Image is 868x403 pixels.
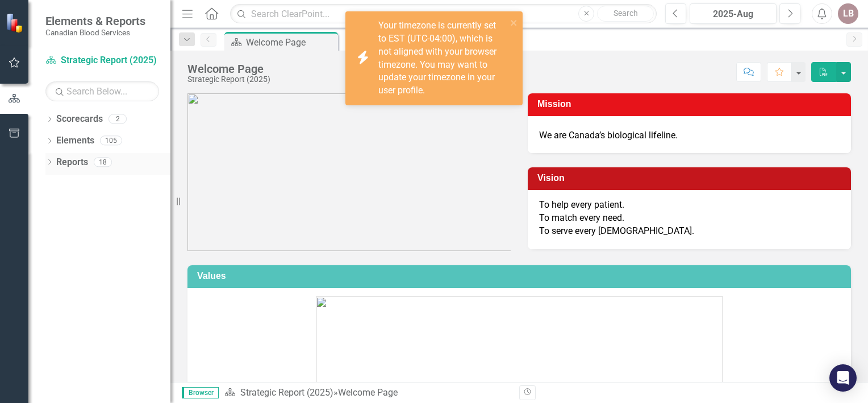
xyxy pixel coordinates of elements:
[614,9,638,18] span: Search
[6,13,26,32] img: ClearPoint Strategy
[694,7,773,21] div: 2025-Aug
[597,6,654,22] button: Search
[224,386,511,400] div: »
[539,130,678,141] span: We are Canada’s biological lifeline.
[45,28,145,37] small: Canadian Blood Services
[45,14,145,28] span: Elements & Reports
[510,16,518,29] button: close
[838,3,858,24] button: LB
[45,54,159,67] a: Strategic Report (2025)
[56,113,103,126] a: Scorecards
[378,19,507,97] div: Your timezone is currently set to EST (UTC-04:00), which is not aligned with your browser timezon...
[108,114,127,124] div: 2
[45,81,159,101] input: Search Below...
[240,387,333,398] a: Strategic Report (2025)
[539,199,840,238] p: To help every patient. To match every need. To serve every [DEMOGRAPHIC_DATA].
[94,157,112,167] div: 18
[100,136,122,146] div: 105
[230,4,657,24] input: Search ClearPoint...
[246,35,335,50] div: Welcome Page
[56,134,94,147] a: Elements
[690,3,777,24] button: 2025-Aug
[197,271,845,281] h3: Values
[187,75,270,84] div: Strategic Report (2025)
[56,156,88,169] a: Reports
[829,364,857,392] div: Open Intercom Messenger
[537,173,845,183] h3: Vision
[537,99,845,109] h3: Mission
[182,387,219,398] span: Browser
[338,387,398,398] div: Welcome Page
[187,63,270,75] div: Welcome Page
[187,93,511,251] img: CBS_logo_descriptions%20v2.png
